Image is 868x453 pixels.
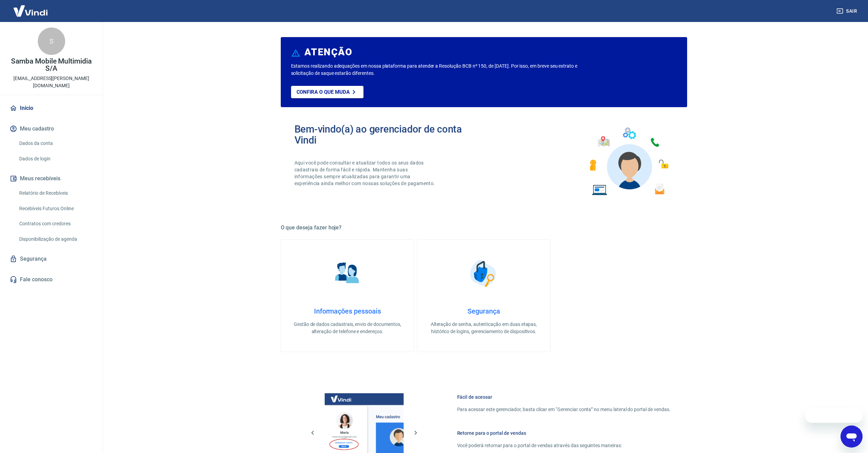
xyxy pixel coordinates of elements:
h5: O que deseja fazer hoje? [281,224,687,231]
img: Vindi [8,0,53,21]
button: Meus recebíveis [8,171,94,186]
p: Alteração de senha, autenticação em duas etapas, histórico de logins, gerenciamento de dispositivos. [428,321,539,335]
h4: Informações pessoais [292,307,403,315]
p: [EMAIL_ADDRESS][PERSON_NAME][DOMAIN_NAME] [5,75,97,89]
button: Meu cadastro [8,121,94,136]
div: S [38,27,65,55]
p: Confira o que muda [297,89,350,95]
p: Gestão de dados cadastrais, envio de documentos, alteração de telefone e endereços. [292,321,403,335]
a: Recebíveis Futuros Online [16,202,94,216]
p: Você poderá retornar para o portal de vendas através das seguintes maneiras: [457,442,671,449]
iframe: Message from company [805,408,863,423]
h6: Fácil de acessar [457,394,671,400]
h6: Retorne para o portal de vendas [457,430,671,437]
a: Disponibilização de agenda [16,232,94,246]
button: Sair [835,5,860,18]
p: Aqui você pode consultar e atualizar todos os seus dados cadastrais de forma fácil e rápida. Mant... [294,159,437,187]
iframe: Button to launch messaging window [841,426,863,448]
a: Dados da conta [16,136,94,150]
a: Contratos com credores [16,217,94,231]
h2: Bem-vindo(a) ao gerenciador de conta Vindi [294,124,484,146]
a: Dados de login [16,152,94,166]
p: Para acessar este gerenciador, basta clicar em “Gerenciar conta” no menu lateral do portal de ven... [457,406,671,413]
a: Relatório de Recebíveis [16,186,94,200]
h6: ATENÇÃO [304,49,352,56]
a: Informações pessoaisInformações pessoaisGestão de dados cadastrais, envio de documentos, alteraçã... [281,239,414,352]
p: Estamos realizando adequações em nossa plataforma para atender a Resolução BCB nº 150, de [DATE].... [291,63,600,77]
h4: Segurança [428,307,539,315]
a: Confira o que muda [291,86,363,98]
a: Início [8,101,94,116]
img: Imagem de um avatar masculino com diversos icones exemplificando as funcionalidades do gerenciado... [583,124,673,200]
a: SegurançaSegurançaAlteração de senha, autenticação em duas etapas, histórico de logins, gerenciam... [417,239,551,352]
p: Samba Mobile Multimidia S/A [5,58,97,72]
img: Segurança [466,256,501,291]
a: Segurança [8,251,94,267]
a: Fale conosco [8,272,94,287]
img: Informações pessoais [330,256,364,291]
